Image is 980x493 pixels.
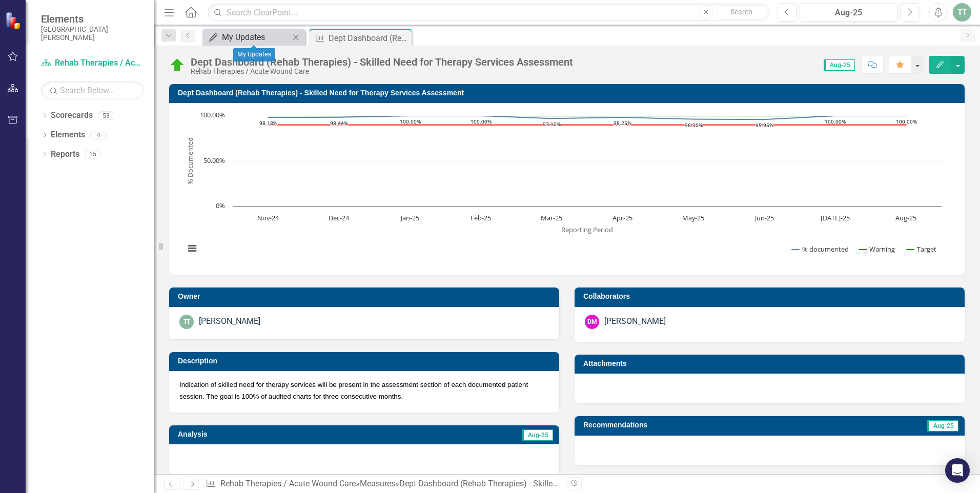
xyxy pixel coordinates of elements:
[85,150,101,159] div: 15
[51,149,79,160] a: Reports
[5,12,23,30] img: ClearPoint Strategy
[257,213,279,222] text: Nov-24
[259,119,277,127] text: 98.18%
[98,111,114,120] div: 53
[41,81,144,99] input: Search Below...
[682,213,704,222] text: May-25
[800,3,897,22] button: Aug-25
[895,213,916,222] text: Aug-25
[41,13,144,25] span: Elements
[191,56,573,68] div: Dept Dashboard (Rehab Therapies) - Skilled Need for Therapy Services Assessment
[585,315,599,329] div: DM
[200,110,225,119] text: 100.00%
[604,316,666,327] div: [PERSON_NAME]
[824,59,855,71] span: Aug-25
[583,293,959,300] h3: Collaborators
[179,381,528,400] span: Indication of skilled need for therapy services will be present in the assessment section of each...
[199,316,260,327] div: [PERSON_NAME]
[179,111,954,264] div: Chart. Highcharts interactive chart.
[360,479,395,488] a: Measures
[208,4,770,22] input: Search ClearPoint...
[896,118,917,125] text: 100.00%
[754,213,774,222] text: Jun-25
[907,244,937,254] button: Show Target
[522,429,553,441] span: Aug-25
[803,7,894,19] div: Aug-25
[179,111,947,264] svg: Interactive chart
[400,213,419,222] text: Jan-25
[186,138,195,185] text: % Documented
[614,119,631,127] text: 98.25%
[953,3,971,22] button: TT
[205,31,290,44] a: My Updates
[51,110,93,121] a: Scorecards
[185,241,199,256] button: View chart menu, Chart
[233,48,275,61] div: My Updates
[51,129,85,141] a: Elements
[821,213,850,222] text: [DATE]-25
[471,213,491,222] text: Feb-25
[583,360,959,367] h3: Attachments
[329,32,409,45] div: Dept Dashboard (Rehab Therapies) - Skilled Need for Therapy Services Assessment
[169,57,186,73] img: On Target
[859,244,895,254] button: Show Warning
[178,293,554,300] h3: Owner
[329,213,350,222] text: Dec-24
[191,68,573,75] div: Rehab Therapies / Acute Wound Care
[792,244,848,254] button: Show % documented
[216,201,225,210] text: 0%
[945,458,970,483] div: Open Intercom Messenger
[178,430,358,438] h3: Analysis
[41,25,144,42] small: [GEOGRAPHIC_DATA][PERSON_NAME]
[927,420,958,432] span: Aug-25
[178,89,959,97] h3: Dept Dashboard (Rehab Therapies) - Skilled Need for Therapy Services Assessment
[399,479,700,488] div: Dept Dashboard (Rehab Therapies) - Skilled Need for Therapy Services Assessment
[267,114,908,118] g: Target, line 3 of 3 with 10 data points.
[541,213,562,222] text: Mar-25
[203,156,225,165] text: 50.00%
[583,421,833,429] h3: Recommendations
[561,225,613,234] text: Reporting Period
[220,479,356,488] a: Rehab Therapies / Acute Wound Care
[178,357,554,365] h3: Description
[716,5,767,19] button: Search
[471,118,492,125] text: 100.00%
[612,213,632,222] text: Apr-25
[330,119,348,127] text: 98.44%
[41,57,144,69] a: Rehab Therapies / Acute Wound Care
[90,131,107,139] div: 4
[222,31,290,44] div: My Updates
[179,315,194,329] div: TT
[206,478,559,490] div: » »
[730,8,752,16] span: Search
[685,121,703,129] text: 96.30%
[756,121,773,129] text: 95.95%
[543,120,561,128] text: 97.10%
[825,118,846,125] text: 100.00%
[400,118,421,125] text: 100.00%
